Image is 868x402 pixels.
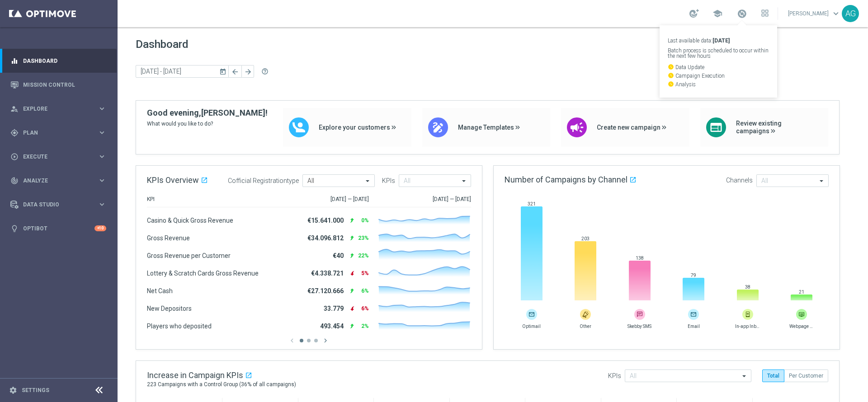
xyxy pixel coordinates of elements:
i: keyboard_arrow_right [98,104,106,113]
i: keyboard_arrow_right [98,176,106,185]
button: gps_fixed Plan keyboard_arrow_right [10,129,107,136]
div: +10 [94,225,106,231]
i: play_circle_outline [10,153,19,161]
button: track_changes Analyze keyboard_arrow_right [10,177,107,184]
a: Optibot [23,216,94,240]
a: Mission Control [23,73,106,97]
div: Dashboard [10,49,106,73]
i: gps_fixed [10,129,19,137]
span: Data Studio [23,202,98,207]
i: lightbulb [10,224,19,233]
button: equalizer Dashboard [10,57,107,65]
div: Mission Control [10,73,106,97]
button: Data Studio keyboard_arrow_right [10,201,107,208]
i: track_changes [10,177,19,185]
p: Last available data: [668,38,769,43]
span: school [712,9,722,19]
div: Optibot [10,216,106,240]
i: keyboard_arrow_right [98,200,106,209]
i: settings [9,386,17,394]
div: AG [842,5,859,22]
span: Plan [23,130,98,136]
p: Analysis [668,81,769,87]
div: Explore [10,105,98,113]
p: Batch process is scheduled to occur within the next few hours [668,48,769,59]
a: Dashboard [23,49,106,73]
a: [PERSON_NAME]keyboard_arrow_down [787,7,842,20]
i: watch_later [668,64,674,70]
button: lightbulb Optibot +10 [10,225,107,232]
i: person_search [10,105,19,113]
span: Execute [23,154,98,159]
i: equalizer [10,57,19,65]
button: person_search Explore keyboard_arrow_right [10,105,107,112]
div: Execute [10,153,98,161]
strong: [DATE] [712,37,730,44]
a: Last available data:[DATE] Batch process is scheduled to occur within the next few hours watch_la... [736,7,748,21]
i: keyboard_arrow_right [98,152,106,161]
span: keyboard_arrow_down [831,9,841,19]
div: Data Studio [10,201,98,209]
i: watch_later [668,81,674,87]
button: play_circle_outline Execute keyboard_arrow_right [10,153,107,160]
button: Mission Control [10,81,107,89]
span: Explore [23,106,98,112]
i: keyboard_arrow_right [98,128,106,137]
p: Campaign Execution [668,72,769,79]
div: Plan [10,129,98,137]
span: Analyze [23,178,98,183]
p: Data Update [668,64,769,70]
a: Settings [22,388,49,393]
div: Analyze [10,177,98,185]
i: watch_later [668,72,674,79]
